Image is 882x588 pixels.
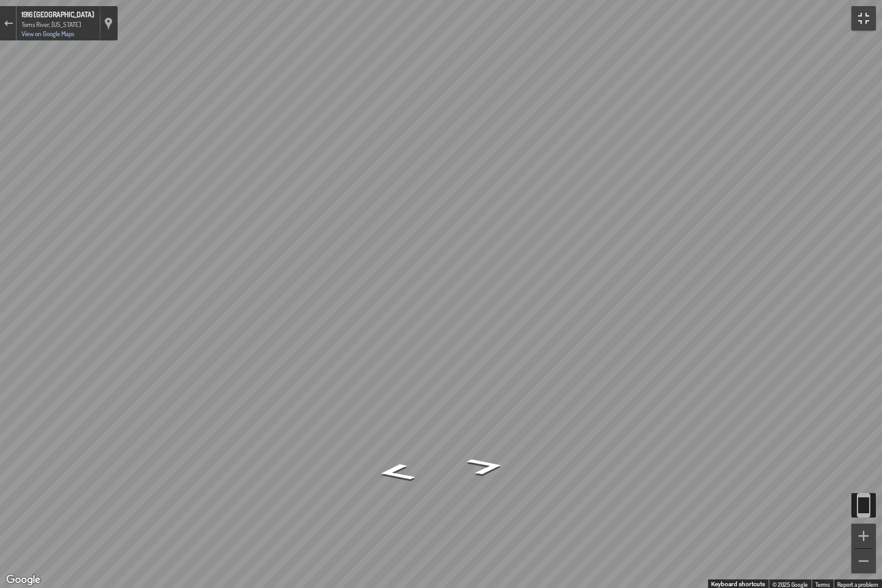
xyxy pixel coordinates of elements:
a: Report a problem [837,581,878,588]
span: © 2025 Google [772,581,808,588]
img: Google [3,572,43,588]
button: Zoom in [851,524,876,548]
a: Terms (opens in new tab) [815,581,830,588]
button: Zoom out [851,549,876,573]
a: Open this area in Google Maps (opens a new window) [3,572,43,588]
path: Go East, Fifth Ave [451,453,521,480]
button: Toggle motion tracking [851,493,876,518]
path: Go West, Fifth Ave [361,459,431,486]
